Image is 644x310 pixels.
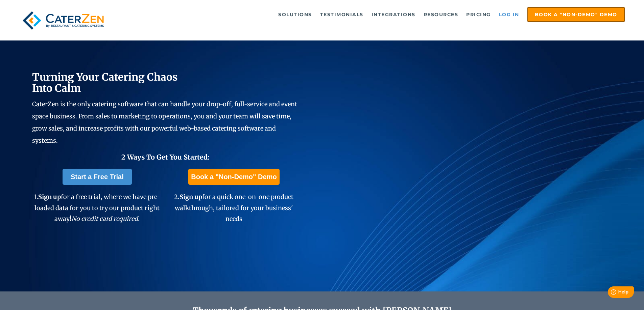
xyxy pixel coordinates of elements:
[180,193,202,201] span: Sign up
[63,169,132,185] a: Start a Free Trial
[275,8,315,21] a: Solutions
[420,8,462,21] a: Resources
[123,7,625,22] div: Navigation Menu
[32,71,178,94] span: Turning Your Catering Chaos Into Calm
[19,7,107,34] img: caterzen
[121,153,210,161] span: 2 Ways To Get You Started:
[368,8,419,21] a: Integrations
[496,8,523,21] a: Log in
[38,193,61,201] span: Sign up
[174,193,293,223] span: 2. for a quick one-on-one product walkthrough, tailored for your business' needs
[34,193,160,223] span: 1. for a free trial, where we have pre-loaded data for you to try our product right away!
[32,100,297,144] span: CaterZen is the only catering software that can handle your drop-off, full-service and event spac...
[527,7,625,22] a: Book a "Non-Demo" Demo
[463,8,494,21] a: Pricing
[71,215,140,223] em: No credit card required.
[584,284,637,303] iframe: Help widget launcher
[317,8,367,21] a: Testimonials
[188,169,279,185] a: Book a "Non-Demo" Demo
